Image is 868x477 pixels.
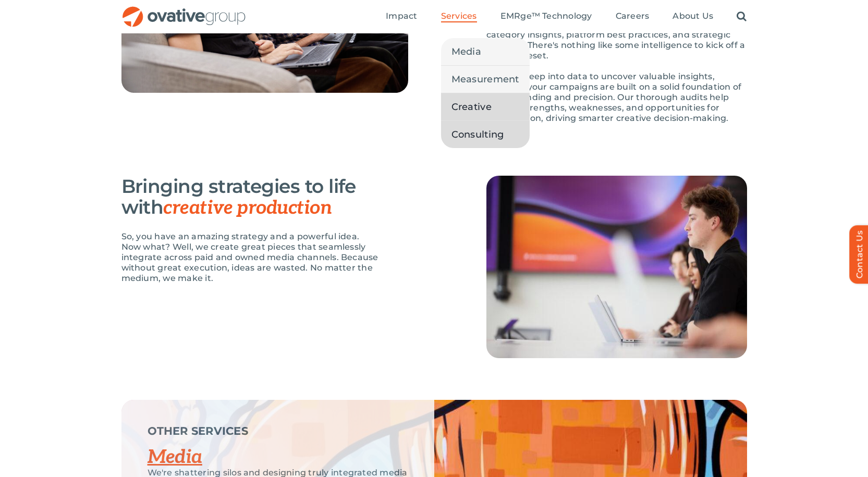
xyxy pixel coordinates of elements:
a: EMRge™ Technology [500,11,592,22]
p: OTHER SERVICES [148,426,408,436]
h3: Bringing strategies to life with [121,176,382,218]
a: Impact [386,11,417,22]
a: Creative [441,93,530,120]
img: Creative – Creative Intelligence & Auditing [486,176,747,358]
a: Search [737,11,747,22]
a: Measurement [441,66,530,93]
span: Services [441,11,477,21]
a: Media [148,446,202,469]
span: Consulting [451,127,504,142]
a: About Us [673,11,713,22]
a: Consulting [441,121,530,148]
a: Services [441,11,477,22]
span: EMRge™ Technology [500,11,592,21]
span: Media [451,44,481,59]
span: Creative [451,100,492,114]
span: Measurement [451,72,519,87]
a: Careers [616,11,650,22]
a: OG_Full_horizontal_RGB [121,5,247,15]
a: Media [441,38,530,65]
span: About Us [673,11,713,21]
span: Careers [616,11,650,21]
p: So, you have an amazing strategy and a powerful idea. Now what? Well, we create great pieces that... [121,231,382,284]
span: Impact [386,11,417,21]
p: We dive deep into data to uncover valuable insights, ensuring your campaigns are built on a solid... [486,71,747,124]
span: creative production [163,197,332,219]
